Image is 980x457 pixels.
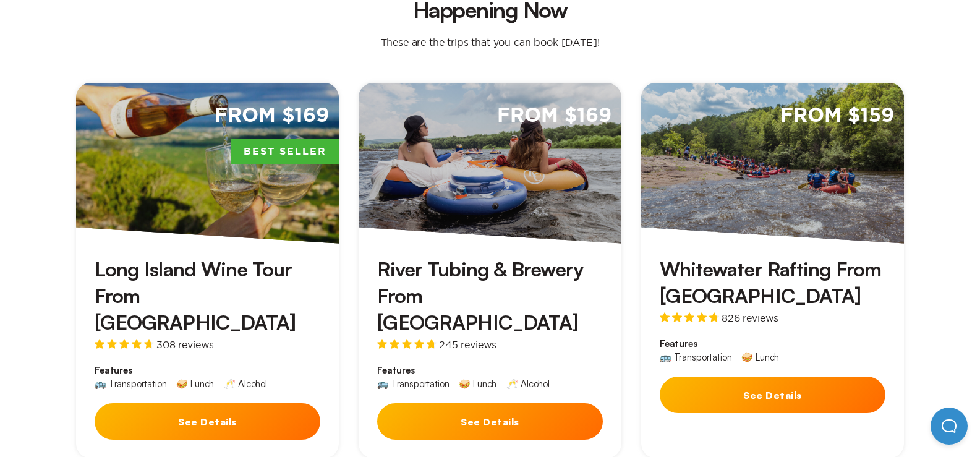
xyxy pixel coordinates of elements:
[95,364,320,377] span: Features
[660,377,885,413] button: See Details
[660,338,885,350] span: Features
[780,103,894,129] span: From $159
[156,340,214,349] span: 308 reviews
[224,379,267,388] div: 🥂 Alcohol
[176,379,214,388] div: 🥪 Lunch
[215,103,329,129] span: From $169
[95,256,320,336] h3: Long Island Wine Tour From [GEOGRAPHIC_DATA]
[660,352,731,362] div: 🚌 Transportation
[660,256,885,309] h3: Whitewater Rafting From [GEOGRAPHIC_DATA]
[231,139,339,165] span: Best Seller
[377,256,603,336] h3: River Tubing & Brewery From [GEOGRAPHIC_DATA]
[95,379,166,388] div: 🚌 Transportation
[377,364,603,377] span: Features
[439,340,496,349] span: 245 reviews
[931,408,968,445] iframe: Help Scout Beacon - Open
[377,379,449,388] div: 🚌 Transportation
[497,103,611,129] span: From $169
[459,379,496,388] div: 🥪 Lunch
[369,36,612,48] p: These are the trips that you can book [DATE]!
[741,352,779,362] div: 🥪 Lunch
[722,313,778,323] span: 826 reviews
[506,379,550,388] div: 🥂 Alcohol
[95,403,320,440] button: See Details
[377,403,603,440] button: See Details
